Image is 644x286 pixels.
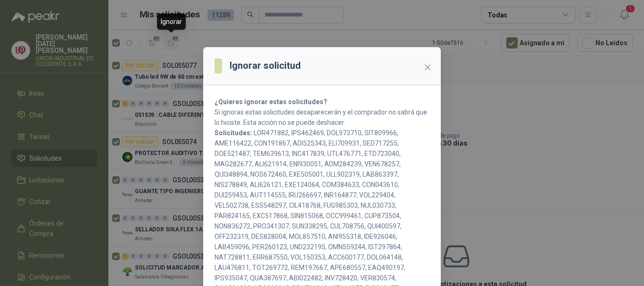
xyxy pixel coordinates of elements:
span: close [424,64,431,71]
p: Si ignoras estas solicitudes desaparecerán y el comprador no sabrá que lo hiciste. Esta acción no... [215,107,429,128]
b: Solicitudes: [215,129,252,137]
button: Close [420,60,435,75]
h3: Ignorar solicitud [230,58,301,73]
strong: ¿Quieres ignorar estas solicitudes? [215,98,327,106]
